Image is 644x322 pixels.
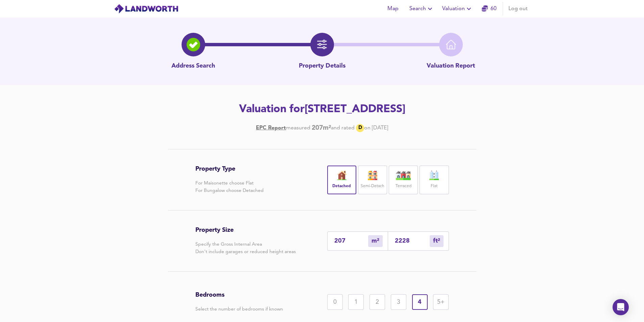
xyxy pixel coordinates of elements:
div: m² [368,235,383,247]
div: Flat [420,166,449,194]
label: Semi-Detach [361,182,384,191]
div: [DATE] [256,124,388,132]
a: EPC Report [256,124,286,132]
h3: Property Size [195,226,296,234]
img: search-icon [187,38,200,51]
div: 4 [412,294,428,310]
img: flat-icon [426,171,443,180]
b: 207 m² [312,124,331,132]
span: Map [385,4,401,14]
div: on [364,124,371,132]
h3: Property Type [195,165,264,173]
h2: Valuation for [STREET_ADDRESS] [131,102,514,117]
a: 60 [482,4,497,14]
div: 5+ [433,294,449,310]
img: home-icon [446,40,456,50]
label: Terraced [396,182,411,191]
div: 2 [369,294,385,310]
div: measured [286,124,310,132]
img: house-icon [333,171,350,180]
img: filter-icon [317,40,327,50]
span: Search [409,4,434,14]
div: m² [430,235,444,247]
div: 0 [327,294,343,310]
button: Search [407,2,437,16]
button: Map [382,2,404,16]
img: house-icon [364,171,381,180]
img: logo [114,4,178,14]
span: Log out [508,4,528,14]
div: and rated [331,124,355,132]
p: Address Search [171,62,215,71]
div: Detached [327,166,356,194]
button: Valuation [439,2,476,16]
img: house-icon [395,171,412,180]
p: Property Details [299,62,345,71]
p: Specify the Gross Internal Area Don't include garages or reduced height areas [195,241,296,255]
p: Valuation Report [427,62,475,71]
label: Detached [332,182,351,191]
div: D [356,124,364,132]
div: 3 [391,294,406,310]
div: Open Intercom Messenger [613,299,629,315]
div: 1 [348,294,364,310]
div: Semi-Detach [358,166,387,194]
div: Terraced [389,166,418,194]
p: Select the number of bedrooms if known [195,305,283,313]
span: Valuation [442,4,473,14]
label: Flat [431,182,437,191]
input: Sqft [395,238,430,245]
input: Enter sqm [334,238,368,245]
h3: Bedrooms [195,291,283,299]
p: For Maisonette choose Flat For Bungalow choose Detached [195,179,264,194]
button: Log out [506,2,530,16]
button: 60 [478,2,500,16]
